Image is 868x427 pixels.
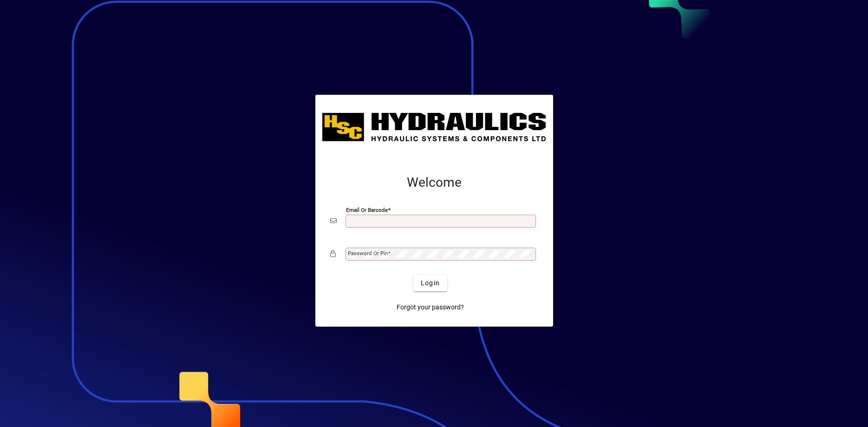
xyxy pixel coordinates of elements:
[330,175,538,191] h2: Welcome
[413,275,447,291] button: Login
[421,278,440,288] span: Login
[393,299,468,315] a: Forgot your password?
[346,207,388,213] mat-label: Email or Barcode
[348,250,388,256] mat-label: Password or Pin
[397,302,464,312] span: Forgot your password?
